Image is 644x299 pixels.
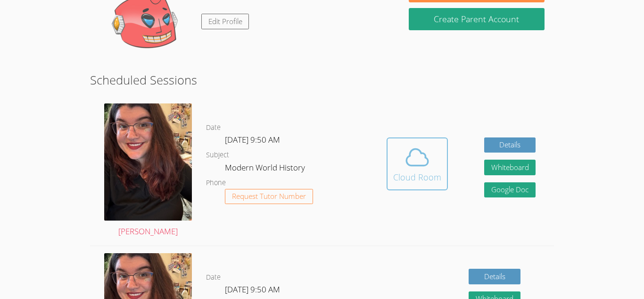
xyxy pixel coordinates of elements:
[104,103,192,221] img: IMG_7509.jpeg
[206,149,229,161] dt: Subject
[409,8,545,30] button: Create Parent Account
[206,272,221,283] dt: Date
[393,171,441,184] div: Cloud Room
[387,137,448,190] button: Cloud Room
[484,160,536,175] button: Whiteboard
[90,71,554,89] h2: Scheduled Sessions
[484,137,536,153] a: Details
[201,14,249,29] a: Edit Profile
[225,134,280,145] span: [DATE] 9:50 AM
[104,103,192,239] a: [PERSON_NAME]
[225,189,313,205] button: Request Tutor Number
[469,269,520,284] a: Details
[206,177,226,189] dt: Phone
[206,122,221,134] dt: Date
[484,182,536,198] a: Google Doc
[225,284,280,295] span: [DATE] 9:50 AM
[232,193,306,200] span: Request Tutor Number
[225,161,307,177] dd: Modern World History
